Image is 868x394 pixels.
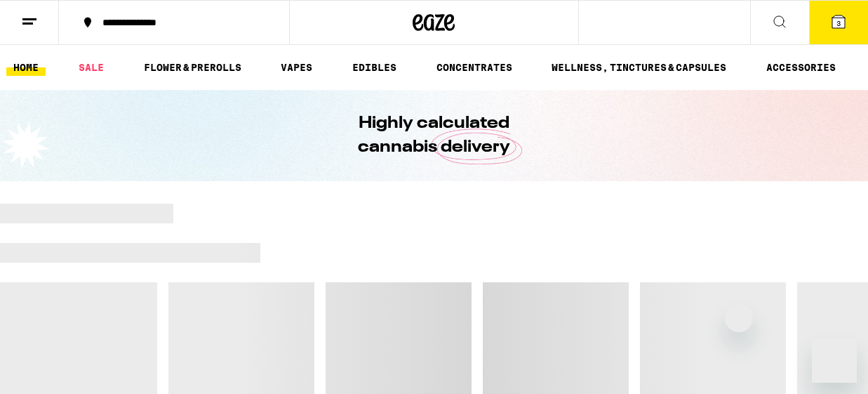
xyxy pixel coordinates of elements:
h1: Highly calculated cannabis delivery [319,112,550,159]
button: 3 [809,1,868,44]
a: SALE [72,59,111,76]
a: CONCENTRATES [429,59,519,76]
span: 3 [836,19,841,27]
a: ACCESSORIES [759,59,843,76]
a: EDIBLES [345,59,403,76]
a: HOME [6,59,46,76]
a: VAPES [274,59,319,76]
iframe: Close message [725,304,753,332]
a: FLOWER & PREROLLS [137,59,248,76]
iframe: Button to launch messaging window [812,338,857,383]
a: WELLNESS, TINCTURES & CAPSULES [545,59,733,76]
